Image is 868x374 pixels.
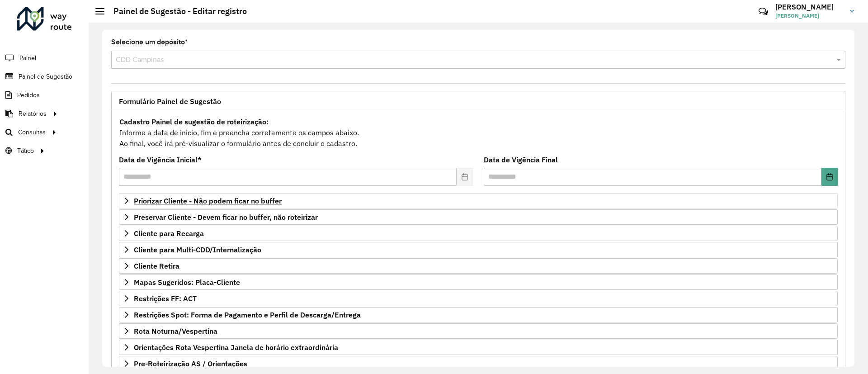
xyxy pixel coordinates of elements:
[134,262,179,270] span: Cliente Retira
[119,275,838,290] a: Mapas Sugeridos: Placa-Cliente
[111,37,188,47] label: Selecione um depósito
[17,90,40,100] span: Pedidos
[775,3,843,11] h3: [PERSON_NAME]
[775,12,843,20] span: [PERSON_NAME]
[19,72,72,81] span: Painel de Sugestão
[484,154,558,165] label: Data de Vigência Final
[134,344,338,351] span: Orientações Rota Vespertina Janela de horário extraordinária
[134,246,261,253] span: Cliente para Multi-CDD/Internalização
[134,295,197,302] span: Restrições FF: ACT
[134,230,204,237] span: Cliente para Recarga
[134,311,361,318] span: Restrições Spot: Forma de Pagamento e Perfil de Descarga/Entrega
[19,53,36,63] span: Painel
[119,117,269,126] strong: Cadastro Painel de sugestão de roteirização:
[17,146,34,156] span: Tático
[134,360,247,367] span: Pre-Roteirização AS / Orientações
[119,226,838,241] a: Cliente para Recarga
[119,116,838,149] div: Informe a data de inicio, fim e preencha corretamente os campos abaixo. Ao final, você irá pré-vi...
[119,291,838,306] a: Restrições FF: ACT
[119,340,838,355] a: Orientações Rota Vespertina Janela de horário extraordinária
[104,6,247,16] h2: Painel de Sugestão - Editar registro
[119,323,838,339] a: Rota Noturna/Vespertina
[134,213,318,221] span: Preservar Cliente - Devem ficar no buffer, não roteirizar
[119,356,838,371] a: Pre-Roteirização AS / Orientações
[18,128,46,137] span: Consultas
[119,154,202,165] label: Data de Vigência Inicial
[134,327,217,335] span: Rota Noturna/Vespertina
[119,242,838,257] a: Cliente para Multi-CDD/Internalização
[134,197,282,204] span: Priorizar Cliente - Não podem ficar no buffer
[134,279,240,286] span: Mapas Sugeridos: Placa-Cliente
[821,168,838,186] button: Choose Date
[19,109,47,118] span: Relatórios
[119,258,838,274] a: Cliente Retira
[119,209,838,225] a: Preservar Cliente - Devem ficar no buffer, não roteirizar
[119,193,838,208] a: Priorizar Cliente - Não podem ficar no buffer
[119,307,838,322] a: Restrições Spot: Forma de Pagamento e Perfil de Descarga/Entrega
[119,98,221,105] span: Formulário Painel de Sugestão
[754,2,773,21] a: Contato Rápido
